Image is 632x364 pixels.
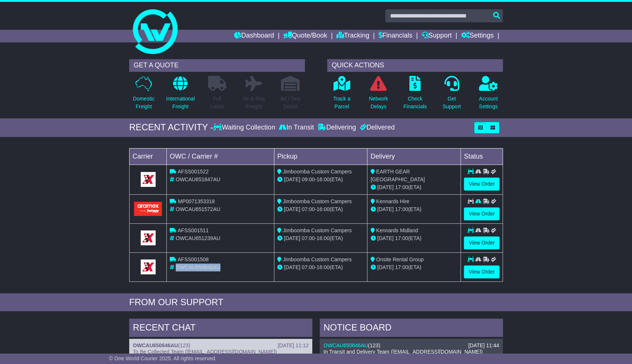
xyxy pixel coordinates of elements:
[369,95,388,111] p: Network Delays
[134,202,162,215] img: Aramex.png
[130,148,167,165] td: Carrier
[178,256,208,262] span: AFSS001508
[395,206,408,212] span: 17:00
[377,184,393,190] span: [DATE]
[370,234,457,242] div: (ETA)
[461,148,503,165] td: Status
[377,206,393,212] span: [DATE]
[284,264,300,270] span: [DATE]
[133,342,178,348] a: OWCAU650646AU
[243,95,265,111] p: Air & Sea Freight
[327,59,503,72] div: QUICK ACTIONS
[176,235,220,241] span: OWCAU651239AU
[336,30,369,42] a: Tracking
[176,264,220,270] span: OWCAU650646AU
[479,95,498,111] p: Account Settings
[395,264,408,270] span: 17:00
[178,169,208,175] span: AFSS001522
[379,30,412,42] a: Financials
[280,95,300,111] p: Air / Sea Depot
[178,198,215,204] span: MP0071353318
[323,349,483,355] span: In Transit and Delivery Team ([EMAIL_ADDRESS][DOMAIN_NAME])
[283,30,327,42] a: Quote/Book
[129,59,305,72] div: GET A QUOTE
[277,205,364,213] div: - (ETA)
[323,342,499,349] div: ( )
[302,264,315,270] span: 07:00
[323,342,368,348] a: OWCAU650646AU
[302,235,315,241] span: 07:00
[376,256,424,262] span: Onsite Rental Group
[358,124,395,132] div: Delivered
[464,236,499,249] a: View Order
[464,207,499,220] a: View Order
[395,184,408,190] span: 17:00
[133,349,277,355] span: To Be Collected Team ([EMAIL_ADDRESS][DOMAIN_NAME])
[133,342,309,349] div: ( )
[376,198,409,204] span: Kennards Hire
[367,148,461,165] td: Delivery
[302,176,315,182] span: 09:00
[166,76,195,115] a: InternationalFreight
[176,206,220,212] span: OWCAU651572AU
[422,30,452,42] a: Support
[442,76,461,115] a: GetSupport
[395,235,408,241] span: 17:00
[376,227,418,233] span: Kennards Midland
[370,205,457,213] div: (ETA)
[333,76,351,115] a: Track aParcel
[377,235,393,241] span: [DATE]
[377,264,393,270] span: [DATE]
[234,30,274,42] a: Dashboard
[316,235,329,241] span: 16:00
[180,342,188,348] span: 123
[316,176,329,182] span: 16:00
[370,169,425,182] span: EARTH GEAR [GEOGRAPHIC_DATA]
[461,30,494,42] a: Settings
[213,124,277,132] div: Waiting Collection
[274,148,367,165] td: Pickup
[141,230,156,245] img: GetCarrierServiceLogo
[133,76,155,115] a: DomesticFreight
[370,264,457,271] div: (ETA)
[316,206,329,212] span: 16:00
[278,342,309,349] div: [DATE] 11:12
[166,95,195,111] p: International Freight
[283,198,352,204] span: Jimboomba Custom Campers
[178,227,208,233] span: AFSS001511
[133,95,154,111] p: Domestic Freight
[316,264,329,270] span: 16:00
[464,178,499,191] a: View Order
[284,176,300,182] span: [DATE]
[141,259,156,274] img: GetCarrierServiceLogo
[277,176,364,183] div: - (ETA)
[141,172,156,187] img: GetCarrierServiceLogo
[277,234,364,242] div: - (ETA)
[443,95,461,111] p: Get Support
[370,342,379,348] span: 123
[284,206,300,212] span: [DATE]
[302,206,315,212] span: 07:00
[208,95,226,111] p: Full Loads
[167,148,274,165] td: OWC / Carrier #
[403,76,427,115] a: CheckFinancials
[464,265,499,278] a: View Order
[283,169,352,175] span: Jimboomba Custom Campers
[368,76,388,115] a: NetworkDelays
[129,297,503,308] div: FROM OUR SUPPORT
[129,122,213,133] div: RECENT ACTIVITY -
[370,183,457,191] div: (ETA)
[320,319,503,339] div: NOTICE BOARD
[129,319,312,339] div: RECENT CHAT
[316,124,358,132] div: Delivering
[277,264,364,271] div: - (ETA)
[284,235,300,241] span: [DATE]
[176,176,220,182] span: OWCAU651847AU
[468,342,499,349] div: [DATE] 11:44
[479,76,498,115] a: AccountSettings
[109,355,217,361] span: © One World Courier 2025. All rights reserved.
[283,256,352,262] span: Jimboomba Custom Campers
[333,95,350,111] p: Track a Parcel
[403,95,427,111] p: Check Financials
[283,227,352,233] span: Jimboomba Custom Campers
